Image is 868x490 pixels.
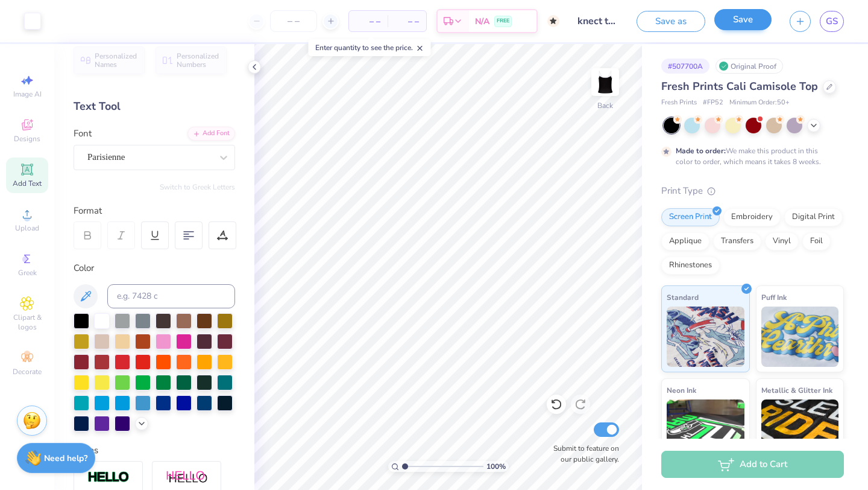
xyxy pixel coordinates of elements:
button: Save [714,9,772,30]
input: – – [270,10,317,32]
div: Format [74,204,236,218]
strong: Need help? [44,453,87,464]
div: We make this product in this color to order, which means it takes 8 weeks. [676,145,824,167]
div: Digital Print [784,208,843,226]
div: Print Type [661,184,844,198]
span: Greek [18,268,37,278]
span: Image AI [13,89,42,99]
div: # 507700A [661,59,709,74]
div: Back [597,100,613,111]
strong: Made to order: [676,146,726,156]
div: Color [74,261,235,275]
span: Upload [15,223,39,233]
div: Text Tool [74,98,235,115]
span: Designs [14,134,40,144]
div: Original Proof [715,59,783,74]
img: Shadow [166,470,208,485]
label: Submit to feature on our public gallery. [547,443,619,465]
span: 100 % [486,461,506,472]
label: Font [74,127,92,141]
span: # FP52 [703,98,723,108]
img: Stroke [87,471,130,485]
a: GS [820,11,844,32]
div: Embroidery [723,208,781,226]
div: Foil [802,232,831,250]
span: Add Text [13,179,42,188]
span: Metallic & Glitter Ink [761,384,832,396]
span: Personalized Numbers [177,52,219,69]
div: Applique [661,232,709,250]
span: Neon Ink [667,384,696,396]
img: Back [593,70,617,94]
span: Fresh Prints Cali Camisole Top [661,79,818,94]
div: Styles [74,444,235,457]
div: Screen Print [661,208,720,226]
span: Puff Ink [761,291,787,304]
span: Personalized Names [95,52,137,69]
div: Vinyl [765,232,799,250]
span: Minimum Order: 50 + [729,98,790,108]
button: Switch to Greek Letters [160,182,235,192]
input: Untitled Design [568,9,627,33]
div: Rhinestones [661,256,720,275]
img: Standard [667,307,744,367]
span: Decorate [13,367,42,377]
span: GS [826,14,838,28]
input: e.g. 7428 c [107,284,235,308]
div: Enter quantity to see the price. [309,39,431,56]
span: – – [356,15,380,28]
img: Metallic & Glitter Ink [761,399,839,460]
span: FREE [497,17,509,25]
span: N/A [475,15,489,28]
span: – – [395,15,419,28]
span: Clipart & logos [6,313,48,332]
span: Fresh Prints [661,98,697,108]
button: Save as [637,11,705,32]
img: Neon Ink [667,399,744,460]
span: Standard [667,291,699,304]
div: Transfers [713,232,761,250]
img: Puff Ink [761,307,839,367]
div: Add Font [187,127,235,141]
